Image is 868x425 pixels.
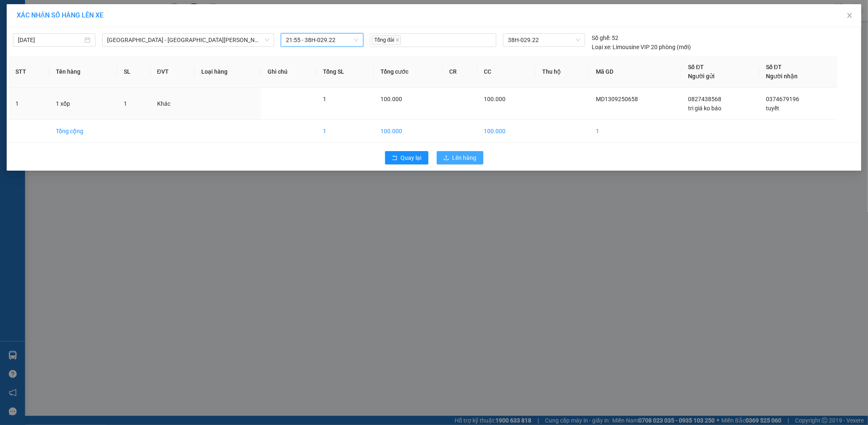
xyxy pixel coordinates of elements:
[766,73,798,80] span: Người nhận
[150,56,195,88] th: ĐVT
[49,56,117,88] th: Tên hàng
[18,35,83,45] input: 13/09/2025
[589,56,682,88] th: Mã GD
[592,33,610,42] span: Số ghế:
[592,42,611,52] span: Loại xe:
[49,120,117,143] td: Tổng cộng
[596,96,638,102] span: MD1309250658
[392,155,398,162] span: rollback
[9,56,49,88] th: STT
[374,120,443,143] td: 100.000
[372,35,401,45] span: Tổng đài
[766,64,782,70] span: Số ĐT
[49,88,117,120] td: 1 xốp
[592,33,618,42] div: 52
[688,105,721,112] span: tri giá ko báo
[846,12,853,19] span: close
[589,120,682,143] td: 1
[385,151,428,164] button: rollbackQuay lại
[443,56,477,88] th: CR
[107,34,269,46] span: Hà Nội - Kỳ Anh
[443,155,449,162] span: upload
[688,96,721,102] span: 0827438568
[316,56,374,88] th: Tổng SL
[401,153,422,162] span: Quay lại
[838,4,861,27] button: Close
[380,96,402,102] span: 100.000
[508,34,580,46] span: 38H-029.22
[766,105,779,112] span: tuyết
[124,100,127,107] span: 1
[265,37,270,42] span: down
[766,96,799,102] span: 0374679196
[323,96,326,102] span: 1
[117,56,150,88] th: SL
[195,56,260,88] th: Loại hàng
[453,153,477,162] span: Lên hàng
[592,42,691,52] div: Limousine VIP 20 phòng (mới)
[536,56,589,88] th: Thu hộ
[261,56,316,88] th: Ghi chú
[478,120,536,143] td: 100.000
[688,64,704,70] span: Số ĐT
[150,88,195,120] td: Khác
[395,38,400,42] span: close
[484,96,506,102] span: 100.000
[688,73,715,80] span: Người gửi
[316,120,374,143] td: 1
[437,151,483,164] button: uploadLên hàng
[17,11,103,19] span: XÁC NHẬN SỐ HÀNG LÊN XE
[478,56,536,88] th: CC
[286,34,358,46] span: 21:55 - 38H-029.22
[9,88,49,120] td: 1
[374,56,443,88] th: Tổng cước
